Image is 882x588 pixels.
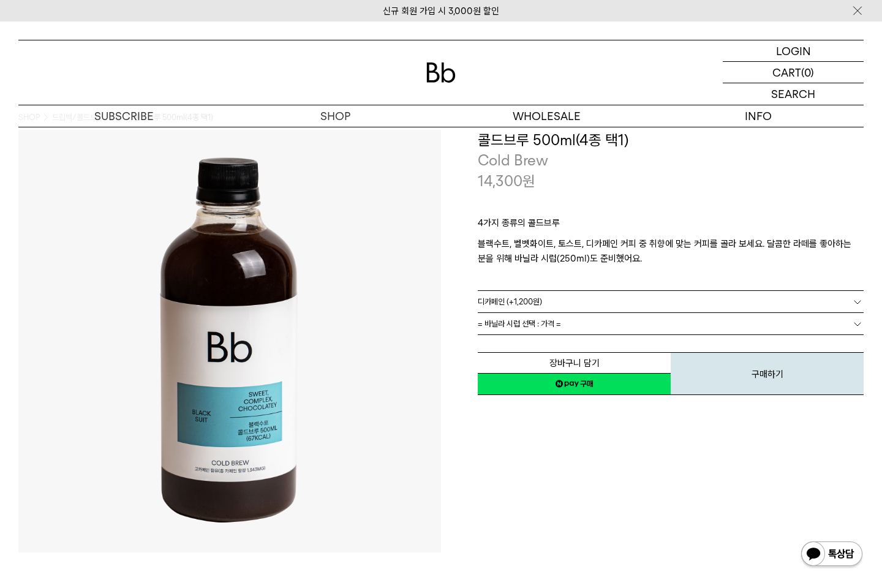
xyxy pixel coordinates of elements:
img: 로고 [426,62,456,83]
span: = 바닐라 시럽 선택 : 가격 = [478,313,561,334]
p: (0) [801,62,814,83]
p: LOGIN [776,40,811,61]
a: SUBSCRIBE [18,105,230,127]
button: 장바구니 담기 [478,352,671,374]
a: 새창 [478,373,671,395]
p: 14,300 [478,171,535,192]
p: WHOLESALE [441,105,652,127]
span: 원 [522,172,535,190]
img: 카카오톡 채널 1:1 채팅 버튼 [800,540,864,570]
a: CART (0) [723,62,864,83]
p: Cold Brew [478,150,864,171]
img: 콜드브루 500ml(4종 택1) [18,130,441,552]
a: SHOP [230,105,441,127]
p: CART [772,62,801,83]
a: 신규 회원 가입 시 3,000원 할인 [383,6,499,17]
p: INFO [652,105,864,127]
button: 구매하기 [671,352,864,395]
h3: 콜드브루 500ml(4종 택1) [478,130,864,151]
span: 디카페인 (+1,200원) [478,291,542,312]
p: 블랙수트, 벨벳화이트, 토스트, 디카페인 커피 중 취향에 맞는 커피를 골라 보세요. 달콤한 라떼를 좋아하는 분을 위해 바닐라 시럽(250ml)도 준비했어요. [478,236,864,266]
a: LOGIN [723,40,864,62]
p: SEARCH [771,83,815,105]
p: 4가지 종류의 콜드브루 [478,216,864,236]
